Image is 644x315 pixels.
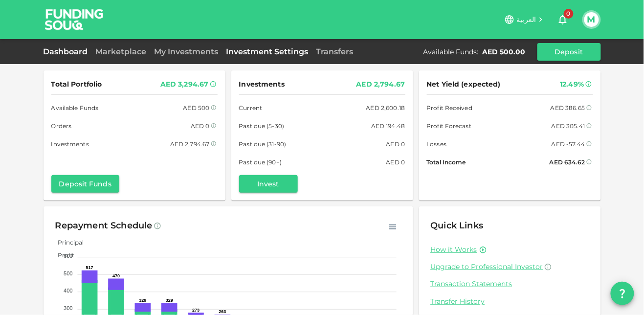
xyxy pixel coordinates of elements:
tspan: 600 [64,253,72,259]
span: Profit Forecast [427,121,472,131]
div: 12.49% [560,78,584,90]
div: AED 500 [183,103,209,113]
button: Deposit Funds [51,175,119,193]
span: العربية [517,15,536,24]
div: AED 3,294.67 [160,78,209,90]
span: Quick Links [431,220,484,231]
span: Total Income [427,157,466,167]
div: AED 2,600.18 [366,103,405,113]
div: AED 2,794.67 [356,78,405,90]
tspan: 400 [64,288,72,294]
div: AED -57.44 [552,139,585,149]
div: AED 500.00 [483,47,526,57]
div: AED 0 [386,139,405,149]
div: AED 386.65 [551,103,585,113]
a: Upgrade to Professional Investor [431,262,589,271]
div: AED 194.48 [371,121,405,131]
button: M [584,12,599,27]
div: AED 305.41 [552,121,585,131]
span: Profit [50,251,74,259]
a: Marketplace [92,47,151,56]
span: Investments [51,139,89,149]
a: Investment Settings [222,47,312,56]
span: Available Funds [51,103,99,113]
span: Net Yield (expected) [427,78,501,90]
a: Transfers [312,47,357,56]
span: Total Portfolio [51,78,102,90]
a: My Investments [151,47,222,56]
div: AED 2,794.67 [170,139,210,149]
div: AED 0 [386,157,405,167]
span: Past due (5-30) [239,121,285,131]
span: Principal [50,239,84,246]
a: Dashboard [44,47,92,56]
span: Orders [51,121,72,131]
tspan: 300 [64,305,72,311]
a: How it Works [431,245,477,254]
span: Current [239,103,263,113]
button: Deposit [537,43,601,61]
span: Profit Received [427,103,473,113]
tspan: 500 [64,270,72,276]
div: AED 0 [191,121,210,131]
span: Past due (90+) [239,157,282,167]
div: AED 634.62 [550,157,585,167]
span: Investments [239,78,285,90]
span: Past due (31-90) [239,139,287,149]
button: Invest [239,175,298,193]
a: Transfer History [431,297,589,306]
button: 0 [553,10,573,29]
span: Losses [427,139,447,149]
div: Available Funds : [423,47,479,57]
span: Upgrade to Professional Investor [431,262,543,271]
a: Transaction Statements [431,279,589,289]
button: question [611,282,634,305]
span: 0 [564,9,574,19]
div: Repayment Schedule [55,218,153,234]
